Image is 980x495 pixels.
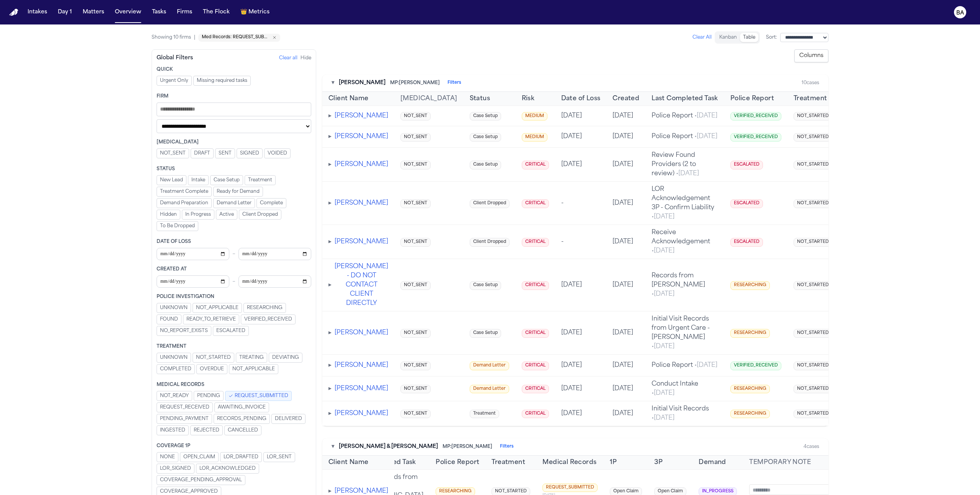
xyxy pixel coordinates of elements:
span: Demand Preparation [160,200,208,206]
td: [DATE] [606,182,645,225]
span: Showing 10 firms [152,34,191,41]
button: NO_REPORT_EXISTS [157,326,211,336]
span: Case Setup [470,161,501,169]
a: The Flock [200,5,233,19]
a: Firms [174,5,195,19]
span: Risk [522,94,535,103]
span: Police Report [652,362,717,368]
button: UNKNOWN [157,353,191,363]
button: PENDING [194,391,224,401]
span: Police Report [652,113,717,119]
span: Created [612,94,639,103]
span: OVERDUE [200,366,224,372]
button: Demand [699,458,726,467]
span: CANCELLED [228,427,258,433]
span: Demand Letter [470,361,509,370]
td: [DATE] [555,376,607,401]
button: Expand tasks [328,237,332,246]
span: Med Records: REQUEST_SUBMITTED [202,35,271,41]
span: ESCALATED [730,238,763,247]
span: [PERSON_NAME] [339,79,385,87]
button: COMPLETED [157,364,195,374]
td: [DATE] [606,311,645,355]
span: Client Dropped [242,212,278,218]
span: Ready for Demand [217,189,260,195]
a: Intakes [24,5,50,19]
td: - [555,225,607,259]
span: Records from [PERSON_NAME] [652,273,705,297]
a: Overview [112,5,144,19]
button: READY_TO_RETRIEVE [183,314,239,324]
button: [PERSON_NAME] - DO NOT CONTACT CLIENT DIRECTLY [335,262,388,308]
td: [DATE] [555,355,607,376]
span: • [DATE] [652,248,675,254]
div: Firm [157,93,311,99]
span: ▸ [328,282,332,288]
button: Expand tasks [328,409,332,418]
button: Complete [256,198,286,208]
button: Case Setup [210,175,243,185]
a: Home [9,9,18,16]
span: Case Setup [470,112,501,121]
span: FOUND [160,316,178,322]
button: Clear All [693,34,712,41]
span: Case Setup [470,281,501,290]
button: Status [470,94,490,103]
button: AWAITING_INVOICE [214,402,269,412]
button: 1P [610,458,617,467]
span: NOT_SENT [400,361,431,370]
span: Active [219,212,234,218]
span: • [DATE] [693,134,717,140]
span: MEDIUM [522,112,547,121]
span: RESEARCHING [730,329,770,338]
button: Kanban [716,33,740,42]
span: ▸ [328,488,332,494]
button: ESCALATED [213,326,249,336]
button: To Be Dropped [157,221,198,231]
td: [DATE] [555,311,607,355]
button: Hide [301,55,311,61]
button: Expand tasks [328,328,332,337]
button: Client Dropped [239,210,281,220]
button: Police Report [436,458,479,467]
span: ESCALATED [730,199,763,208]
span: INGESTED [160,427,185,433]
span: Review Found Providers (2 to review) [652,152,699,177]
span: NOT_STARTED [794,133,832,142]
span: Last Completed Task [652,94,718,103]
button: LOR_ACKNOWLEDGED [196,464,259,474]
span: Case Setup [470,133,501,142]
span: LOR_SENT [267,454,292,460]
span: ▸ [328,330,332,336]
button: Tasks [149,5,169,19]
span: NOT_SENT [400,329,431,338]
span: LOR Acknowledgement 3P - Confirm Liability [652,186,714,220]
div: [MEDICAL_DATA] [157,139,311,145]
td: [DATE] [555,259,607,311]
span: NOT_SENT [400,199,431,208]
span: • [DATE] [693,113,717,119]
span: MP: [PERSON_NAME] [390,80,440,86]
span: CRITICAL [522,329,549,338]
div: Quick [157,67,311,73]
span: VERIFIED_RECEIVED [730,112,781,121]
span: TREATING [239,355,264,361]
span: RESEARCHING [247,305,283,311]
span: NOT_SENT [400,112,431,121]
button: NOT_SENT [157,148,189,158]
span: NOT_SENT [400,238,431,247]
span: Demand Letter [217,200,252,206]
td: [DATE] [555,148,607,182]
div: Global Filters [157,54,193,62]
button: Client Name [328,94,368,103]
span: ▸ [328,386,332,392]
button: Hidden [157,210,180,220]
span: ▸ [328,134,332,140]
span: DRAFT [194,150,210,156]
button: [PERSON_NAME] [335,328,388,337]
span: • [DATE] [693,362,717,368]
td: [DATE] [606,126,645,148]
span: In Progress [185,212,211,218]
span: ▸ [328,200,332,206]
